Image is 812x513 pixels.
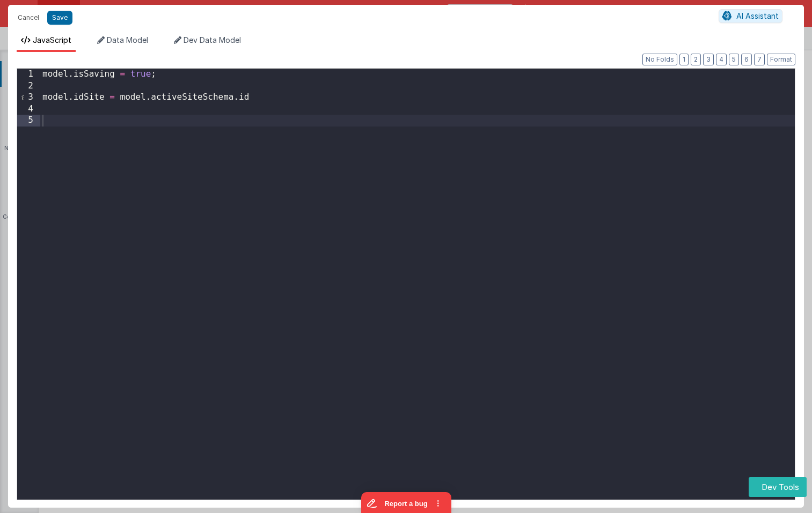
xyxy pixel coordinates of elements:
button: 5 [729,54,739,65]
button: Cancel [12,10,45,25]
button: 4 [716,54,727,65]
button: Save [47,11,72,25]
span: JavaScript [33,35,71,44]
button: 1 [679,54,689,65]
span: Dev Data Model [184,35,241,44]
span: Data Model [107,35,148,44]
div: 2 [17,80,40,92]
button: 7 [754,54,765,65]
div: 1 [17,69,40,80]
div: 4 [17,103,40,115]
div: 5 [17,115,40,127]
button: 3 [703,54,714,65]
span: AI Assistant [736,11,779,20]
button: Dev Tools [749,477,807,497]
button: Format [767,54,795,65]
div: 3 [17,92,40,103]
button: 2 [691,54,701,65]
button: AI Assistant [719,9,782,23]
button: 6 [741,54,752,65]
button: No Folds [642,54,677,65]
